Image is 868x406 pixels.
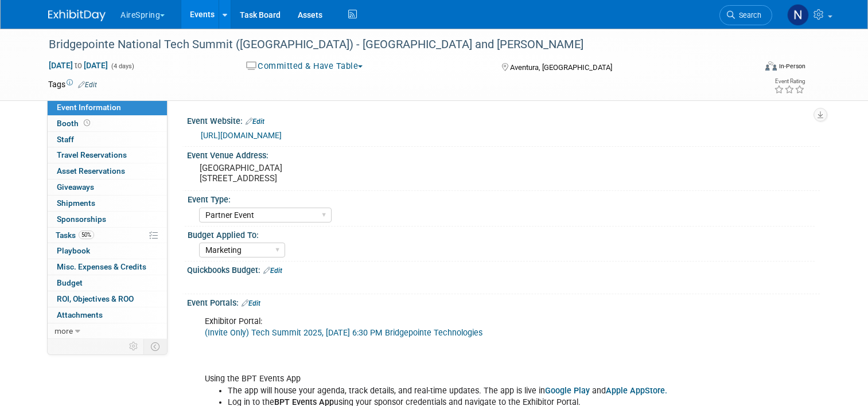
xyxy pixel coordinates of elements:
[73,61,84,70] span: to
[787,4,809,26] img: Natalie Pyron
[545,386,590,396] a: Google Play
[48,228,167,243] a: Tasks50%
[263,267,282,275] a: Edit
[57,119,92,128] span: Booth
[48,60,108,71] span: [DATE] [DATE]
[110,63,134,70] span: (4 days)
[124,339,144,354] td: Personalize Event Tab Strip
[81,119,92,127] span: Booth not reserved yet
[510,63,612,72] span: Aventura, [GEOGRAPHIC_DATA]
[188,227,815,241] div: Budget Applied To:
[48,10,106,21] img: ExhibitDay
[57,103,121,112] span: Event Information
[200,163,438,184] pre: [GEOGRAPHIC_DATA] [STREET_ADDRESS]
[242,299,260,307] a: Edit
[187,294,820,309] div: Event Portals:
[57,278,83,287] span: Budget
[187,147,820,161] div: Event Venue Address:
[57,262,146,271] span: Misc. Expenses & Credits
[187,112,820,127] div: Event Website:
[57,246,90,255] span: Playbook
[48,323,167,339] a: more
[78,81,97,89] a: Edit
[779,62,805,71] div: In-Person
[79,231,94,239] span: 50%
[48,196,167,211] a: Shipments
[48,147,167,163] a: Travel Reservations
[606,386,667,396] a: Apple AppStore.
[57,166,125,175] span: Asset Reservations
[774,79,805,84] div: Event Rating
[48,179,167,195] a: Giveaways
[57,182,94,192] span: Giveaways
[694,60,805,77] div: Event Format
[48,275,167,291] a: Budget
[57,294,134,303] span: ROI, Objectives & ROO
[57,198,95,208] span: Shipments
[205,328,482,338] a: (Invite Only) Tech Summit 2025, [DATE] 6:30 PM Bridgepointe Technologies
[144,339,168,354] td: Toggle Event Tabs
[246,118,264,126] a: Edit
[48,100,167,115] a: Event Information
[187,261,820,276] div: Quickbooks Budget:
[48,132,167,147] a: Staff
[45,34,741,55] div: Bridgepointe National Tech Summit ([GEOGRAPHIC_DATA]) - [GEOGRAPHIC_DATA] and [PERSON_NAME]
[242,60,368,72] button: Committed & Have Table
[57,150,127,159] span: Travel Reservations
[48,307,167,323] a: Attachments
[48,243,167,259] a: Playbook
[719,5,772,25] a: Search
[48,259,167,275] a: Misc. Expenses & Credits
[48,163,167,179] a: Asset Reservations
[57,214,106,224] span: Sponsorships
[48,116,167,131] a: Booth
[228,385,690,397] li: The app will house your agenda, track details, and real-time updates. The app is live in and
[55,326,73,335] span: more
[57,310,103,319] span: Attachments
[201,131,282,140] a: [URL][DOMAIN_NAME]
[48,79,97,90] td: Tags
[48,212,167,227] a: Sponsorships
[57,135,74,144] span: Staff
[765,61,777,71] img: Format-Inperson.png
[188,191,815,205] div: Event Type:
[48,291,167,307] a: ROI, Objectives & ROO
[56,231,94,240] span: Tasks
[735,11,761,19] span: Search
